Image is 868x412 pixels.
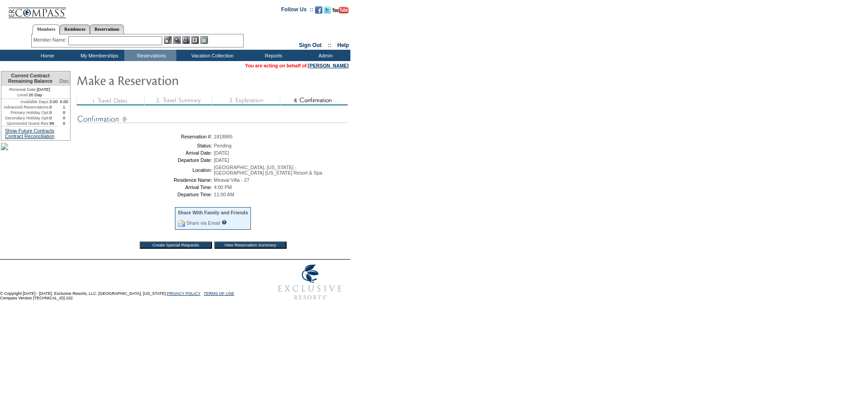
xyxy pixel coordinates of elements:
[245,63,349,68] span: You are acting on behalf of:
[332,7,349,14] img: Subscribe to our YouTube Channel
[58,121,70,126] td: 0
[1,143,8,150] img: Shot-14-008.jpg
[79,165,212,175] td: Location:
[164,36,172,44] img: b_edit.gif
[214,157,229,163] span: [DATE]
[182,36,190,44] img: Impersonate
[1,86,58,92] td: [DATE]
[79,150,212,156] td: Arrival Date:
[79,157,212,163] td: Departure Date:
[246,50,298,61] td: Reports
[315,6,322,14] img: Become our fan on Facebook
[79,192,212,197] td: Departure Time:
[191,36,199,44] img: Reservations
[49,115,58,121] td: 0
[49,99,58,104] td: 3.00
[222,220,227,225] input: What is this?
[76,71,257,89] img: Make Reservation
[124,50,176,61] td: Reservations
[1,71,58,86] td: Current Contract Remaining Balance
[49,104,58,110] td: 0
[269,260,350,305] img: Exclusive Resorts
[33,36,68,44] div: Member Name:
[76,96,144,105] img: step1_state3.gif
[299,42,321,48] a: Sign Out
[280,96,348,105] img: step4_state2.gif
[58,104,70,110] td: 1
[167,291,200,296] a: PRIVACY POLICY
[214,185,232,190] span: 4:00 PM
[298,50,350,61] td: Admin
[49,110,58,115] td: 0
[1,104,49,110] td: Advanced Reservations:
[212,96,280,105] img: step3_state3.gif
[79,143,212,148] td: Status:
[324,6,331,14] img: Follow us on Twitter
[1,121,49,126] td: Sponsored Guest Res:
[337,42,349,48] a: Help
[214,242,287,249] input: View Reservation Summary
[58,110,70,115] td: 0
[144,96,212,105] img: step2_state3.gif
[178,210,248,215] div: Share With Family and Friends
[58,99,70,104] td: 0.00
[9,87,37,92] span: Renewal Date:
[214,165,322,175] span: [GEOGRAPHIC_DATA], [US_STATE] - [GEOGRAPHIC_DATA] [US_STATE] Resort & Spa
[5,133,55,139] a: Contract Reconciliation
[214,134,233,139] span: 1818865
[173,36,181,44] img: View
[90,24,124,34] a: Reservations
[214,150,229,156] span: [DATE]
[308,63,349,68] a: [PERSON_NAME]
[328,42,331,48] span: ::
[17,92,28,98] span: Level:
[281,5,313,16] td: Follow Us ::
[214,143,231,148] span: Pending
[214,177,250,183] span: Miraval Villa - 27
[140,242,212,249] input: Create Special Requests
[204,291,235,296] a: TERMS OF USE
[60,24,90,34] a: Residences
[1,115,49,121] td: Secondary Holiday Opt:
[315,9,322,14] a: Become our fan on Facebook
[58,115,70,121] td: 0
[1,110,49,115] td: Primary Holiday Opt:
[79,185,212,190] td: Arrival Time:
[332,9,349,14] a: Subscribe to our YouTube Channel
[200,36,208,44] img: b_calculator.gif
[324,9,331,14] a: Follow us on Twitter
[33,24,60,34] a: Members
[214,192,234,197] span: 11:00 AM
[1,92,58,99] td: 20 Day
[1,99,49,104] td: Available Days:
[20,50,72,61] td: Home
[49,121,58,126] td: 99
[79,134,212,139] td: Reservation #:
[186,220,220,226] a: Share via Email
[176,50,246,61] td: Vacation Collection
[72,50,124,61] td: My Memberships
[59,78,70,84] span: Disc.
[79,177,212,183] td: Residence Name:
[5,128,54,133] a: Show Future Contracts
